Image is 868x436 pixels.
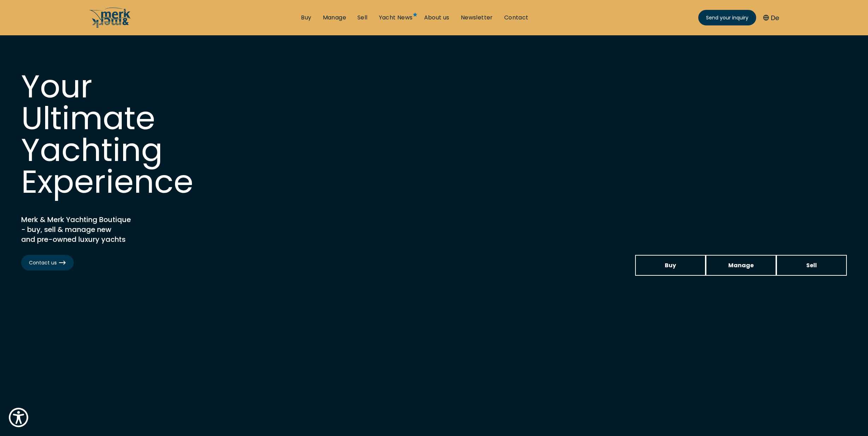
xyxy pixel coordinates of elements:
[776,255,847,276] a: Sell
[7,406,30,429] button: Show Accessibility Preferences
[21,71,233,198] h1: Your Ultimate Yachting Experience
[504,14,529,22] a: Contact
[21,255,74,270] a: Contact us
[29,259,66,267] span: Contact us
[301,14,311,22] a: Buy
[728,261,754,270] span: Manage
[424,14,450,22] a: About us
[21,215,198,244] h2: Merk & Merk Yachting Boutique - buy, sell & manage new and pre-owned luxury yachts
[706,14,748,22] span: Send your inquiry
[706,255,776,276] a: Manage
[665,261,676,270] span: Buy
[698,10,756,25] a: Send your inquiry
[357,14,368,22] a: Sell
[323,14,346,22] a: Manage
[763,13,779,23] button: De
[635,255,706,276] a: Buy
[461,14,493,22] a: Newsletter
[379,14,413,22] a: Yacht News
[806,261,817,270] span: Sell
